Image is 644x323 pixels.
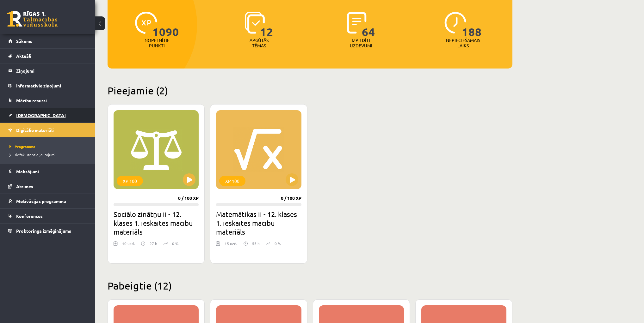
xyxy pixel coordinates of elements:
div: 10 uzd. [122,241,135,250]
p: 0 % [172,241,178,246]
img: icon-learned-topics-4a711ccc23c960034f471b6e78daf4a3bad4a20eaf4de84257b87e66633f6470.svg [245,12,265,34]
span: 64 [362,12,375,38]
a: Programma [9,144,89,149]
p: 27 h [150,241,157,246]
p: 55 h [252,241,260,246]
a: Rīgas 1. Tālmācības vidusskola [7,11,58,27]
img: icon-clock-7be60019b62300814b6bd22b8e044499b485619524d84068768e800edab66f18.svg [444,12,467,34]
span: 188 [462,12,482,38]
span: Sākums [16,38,32,44]
img: icon-xp-0682a9bc20223a9ccc6f5883a126b849a74cddfe5390d2b41b4391c66f2066e7.svg [135,12,157,34]
a: Maksājumi [8,164,87,179]
p: Izpildīti uzdevumi [349,38,373,48]
span: [DEMOGRAPHIC_DATA] [16,112,66,118]
div: XP 100 [219,176,245,186]
legend: Informatīvie ziņojumi [16,78,87,93]
span: Motivācijas programma [16,198,66,204]
h2: Pabeigtie (12) [108,279,512,292]
img: icon-completed-tasks-ad58ae20a441b2904462921112bc710f1caf180af7a3daa7317a5a94f2d26646.svg [347,12,367,34]
a: Motivācijas programma [8,194,87,208]
a: Ziņojumi [8,63,87,78]
a: Mācību resursi [8,93,87,108]
span: 1090 [152,12,179,38]
a: Proktoringa izmēģinājums [8,224,87,238]
a: Digitālie materiāli [8,123,87,137]
div: XP 100 [117,176,143,186]
a: Informatīvie ziņojumi [8,78,87,93]
span: Proktoringa izmēģinājums [16,228,71,234]
a: Biežāk uzdotie jautājumi [9,152,89,158]
span: Konferences [16,213,43,219]
a: Konferences [8,209,87,223]
legend: Ziņojumi [16,63,87,78]
p: Nepieciešamais laiks [446,38,480,48]
span: Programma [9,144,35,149]
span: Aktuāli [16,53,31,59]
div: 15 uzd. [225,241,237,250]
span: Biežāk uzdotie jautājumi [9,152,55,157]
p: Apgūtās tēmas [247,38,271,48]
a: Sākums [8,34,87,48]
h2: Sociālo zinātņu ii - 12. klases 1. ieskaites mācību materiāls [114,210,199,236]
span: 12 [260,12,273,38]
a: Atzīmes [8,179,87,194]
p: Nopelnītie punkti [145,38,170,48]
span: Atzīmes [16,183,33,189]
legend: Maksājumi [16,164,87,179]
h2: Matemātikas ii - 12. klases 1. ieskaites mācību materiāls [216,210,301,236]
span: Digitālie materiāli [16,127,54,133]
h2: Pieejamie (2) [108,84,512,97]
p: 0 % [275,241,281,246]
span: Mācību resursi [16,98,47,103]
a: [DEMOGRAPHIC_DATA] [8,108,87,123]
a: Aktuāli [8,49,87,63]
